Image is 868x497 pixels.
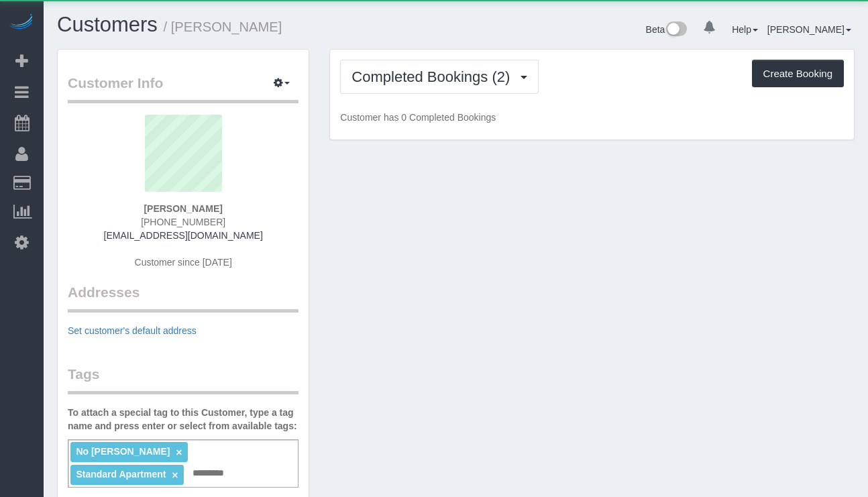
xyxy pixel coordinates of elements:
label: To attach a special tag to this Customer, type a tag name and press enter or select from availabl... [68,406,299,433]
a: × [172,470,178,481]
a: Beta [646,24,688,35]
span: No [PERSON_NAME] [76,446,170,457]
a: Set customer's default address [68,325,197,336]
a: Customers [57,13,158,36]
strong: [PERSON_NAME] [144,203,222,214]
span: Completed Bookings (2) [351,68,517,85]
img: Automaid Logo [8,13,35,32]
span: Standard Apartment [76,469,166,480]
button: Completed Bookings (2) [340,60,539,94]
a: × [176,447,182,458]
small: / [PERSON_NAME] [164,19,282,34]
p: Customer has 0 Completed Bookings [340,111,844,124]
legend: Customer Info [68,73,299,103]
span: [PHONE_NUMBER] [141,217,225,227]
a: [PERSON_NAME] [767,24,851,35]
span: Customer since [DATE] [135,257,232,268]
button: Create Booking [752,60,844,88]
a: Help [732,24,758,35]
legend: Tags [68,364,299,394]
img: New interface [665,21,687,39]
a: [EMAIL_ADDRESS][DOMAIN_NAME] [104,230,263,241]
